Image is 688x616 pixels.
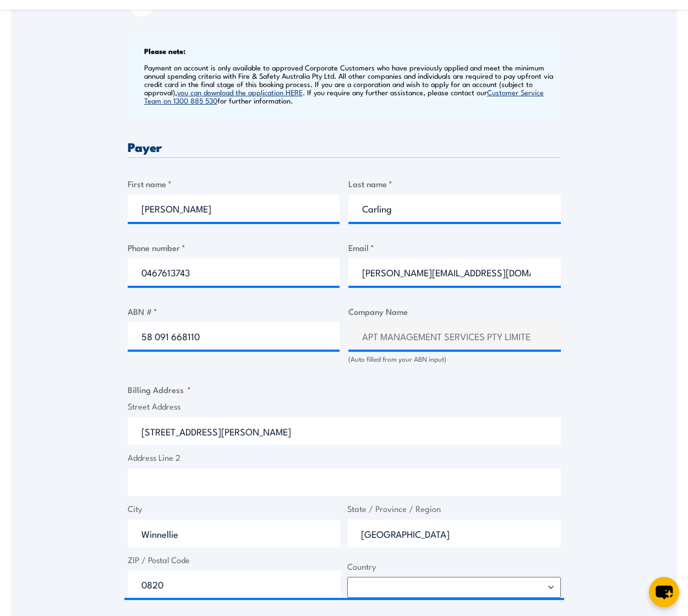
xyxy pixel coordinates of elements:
label: City [128,503,341,515]
label: Address Line 2 [128,451,561,464]
a: you can download the application HERE [177,87,303,97]
label: State / Province / Region [347,503,561,515]
button: chat-button [649,577,679,607]
label: Company Name [348,305,561,318]
a: Customer Service Team on 1300 885 530 [144,87,544,105]
b: Please note: [144,45,185,56]
h3: Payer [128,140,561,153]
p: Payment on account is only available to approved Corporate Customers who have previously applied ... [144,63,558,105]
label: Street Address [128,400,561,413]
label: ABN # [128,305,340,318]
div: (Auto filled from your ABN input) [348,354,561,364]
label: Phone number [128,241,340,254]
label: Country [347,560,561,573]
legend: Billing Address [128,383,191,396]
label: First name [128,177,340,190]
input: Enter a location [128,417,561,445]
label: Last name [348,177,561,190]
label: ZIP / Postal Code [128,554,341,566]
label: Email [348,241,561,254]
